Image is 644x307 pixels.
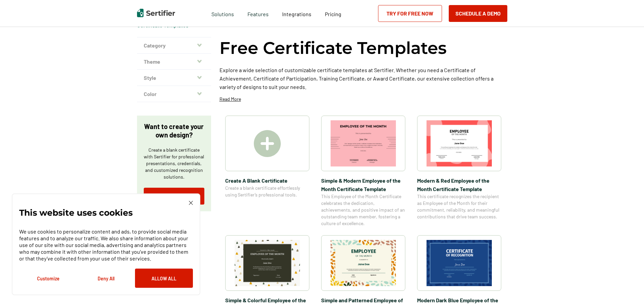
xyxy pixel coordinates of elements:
iframe: Chat Widget [610,275,644,307]
span: Features [247,9,269,18]
img: Create A Blank Certificate [254,130,281,157]
span: Simple & Modern Employee of the Month Certificate Template [321,176,405,193]
button: Theme [137,54,211,70]
img: Modern & Red Employee of the Month Certificate Template [427,120,492,166]
button: Allow All [135,269,193,288]
span: Solutions [211,9,234,18]
a: Try for Free Now [144,188,204,205]
img: Simple & Colorful Employee of the Month Certificate Template [235,240,300,286]
button: Color [137,86,211,102]
img: Modern Dark Blue Employee of the Month Certificate Template [427,240,492,286]
p: Explore a wide selection of customizable certificate templates at Sertifier. Whether you need a C... [219,66,507,91]
span: Create A Blank Certificate [225,176,309,185]
span: Integrations [282,11,311,17]
button: Customize [19,269,77,288]
span: This certificate recognizes the recipient as Employee of the Month for their commitment, reliabil... [417,193,501,220]
img: Simple and Patterned Employee of the Month Certificate Template [331,240,396,286]
span: Create a blank certificate effortlessly using Sertifier’s professional tools. [225,185,309,198]
p: We use cookies to personalize content and ads, to provide social media features and to analyze ou... [19,228,193,262]
p: Create a blank certificate with Sertifier for professional presentations, credentials, and custom... [144,147,204,180]
p: Read More [219,96,241,102]
a: Modern & Red Employee of the Month Certificate TemplateModern & Red Employee of the Month Certifi... [417,116,501,227]
a: Simple & Modern Employee of the Month Certificate TemplateSimple & Modern Employee of the Month C... [321,116,405,227]
p: Want to create your own design? [144,122,204,139]
button: Schedule a Demo [449,5,507,22]
button: Style [137,70,211,86]
button: Category [137,37,211,54]
span: Modern & Red Employee of the Month Certificate Template [417,176,501,193]
img: Cookie Popup Close [189,201,193,205]
a: Pricing [325,9,341,18]
a: Integrations [282,9,311,18]
img: Simple & Modern Employee of the Month Certificate Template [331,120,396,166]
span: This Employee of the Month Certificate celebrates the dedication, achievements, and positive impa... [321,193,405,227]
img: Sertifier | Digital Credentialing Platform [137,9,175,17]
h1: Free Certificate Templates [219,37,447,59]
button: Deny All [77,269,135,288]
p: This website uses cookies [19,209,133,216]
a: Try for Free Now [378,5,442,22]
span: Pricing [325,11,341,17]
